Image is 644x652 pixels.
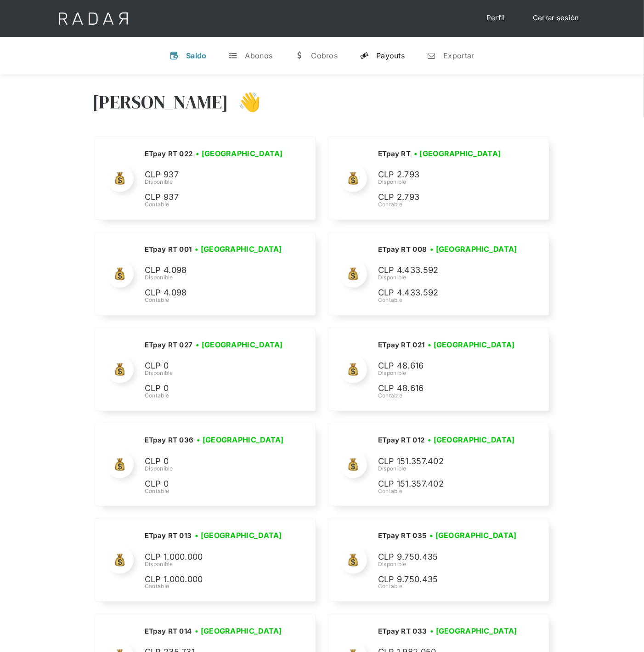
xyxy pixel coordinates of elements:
h2: ETpay RT 014 [145,627,192,636]
div: Contable [145,582,285,590]
div: Contable [145,391,286,400]
h2: ETpay RT 035 [378,531,427,540]
div: w [294,51,304,60]
p: CLP 9.750.435 [378,573,516,586]
div: v [169,51,179,60]
p: CLP 9.750.435 [378,550,516,564]
div: Contable [145,296,285,304]
h3: • [GEOGRAPHIC_DATA] [196,339,283,350]
p: CLP 1.000.000 [145,550,282,564]
div: y [360,51,369,60]
div: Contable [378,296,520,304]
h3: 👋 [229,91,261,113]
h2: ETpay RT 008 [378,245,427,254]
h3: • [GEOGRAPHIC_DATA] [428,339,515,350]
p: CLP 4.433.592 [378,264,516,277]
h2: ETpay RT 021 [378,340,425,350]
p: CLP 48.616 [378,359,516,373]
div: Disponible [145,273,285,282]
h3: • [GEOGRAPHIC_DATA] [430,244,517,255]
h2: ETpay RT 036 [145,436,194,445]
h3: • [GEOGRAPHIC_DATA] [430,625,517,636]
div: Exportar [443,51,474,60]
h3: • [GEOGRAPHIC_DATA] [195,625,282,636]
div: Payouts [376,51,405,60]
h2: ETpay RT 022 [145,149,193,159]
div: Cobros [311,51,338,60]
h3: • [GEOGRAPHIC_DATA] [196,148,283,159]
div: Disponible [378,273,520,282]
p: CLP 151.357.402 [378,477,516,491]
div: Disponible [145,178,286,186]
h2: ETpay RT [378,149,411,159]
div: Disponible [145,560,285,568]
p: CLP 4.433.592 [378,286,516,300]
div: Contable [145,487,287,495]
p: CLP 1.000.000 [145,573,282,586]
div: n [427,51,436,60]
div: Disponible [145,369,286,377]
p: CLP 2.793 [378,168,516,181]
div: Disponible [378,369,518,377]
div: Contable [378,582,520,590]
p: CLP 0 [145,359,282,373]
a: Perfil [477,9,514,27]
h2: ETpay RT 013 [145,531,192,540]
h3: • [GEOGRAPHIC_DATA] [195,244,282,255]
div: Abonos [245,51,273,60]
div: Disponible [378,465,518,473]
p: CLP 151.357.402 [378,455,516,468]
p: CLP 48.616 [378,382,516,395]
p: CLP 0 [145,455,282,468]
div: Disponible [378,178,516,186]
div: Contable [378,200,516,209]
div: Contable [378,391,518,400]
a: Cerrar sesión [524,9,588,27]
div: t [229,51,238,60]
h3: • [GEOGRAPHIC_DATA] [414,148,501,159]
p: CLP 0 [145,477,282,491]
p: CLP 2.793 [378,191,516,204]
div: Saldo [186,51,207,60]
p: CLP 0 [145,382,282,395]
h3: • [GEOGRAPHIC_DATA] [197,434,284,445]
div: Contable [145,200,286,209]
h3: [PERSON_NAME] [92,91,229,113]
p: CLP 937 [145,191,282,204]
h2: ETpay RT 012 [378,436,425,445]
p: CLP 937 [145,168,282,181]
h3: • [GEOGRAPHIC_DATA] [429,530,517,541]
p: CLP 4.098 [145,286,282,300]
h2: ETpay RT 027 [145,340,193,350]
div: Disponible [378,560,520,568]
h2: ETpay RT 033 [378,627,427,636]
h3: • [GEOGRAPHIC_DATA] [428,434,515,445]
h2: ETpay RT 001 [145,245,192,254]
div: Contable [378,487,518,495]
div: Disponible [145,465,287,473]
h3: • [GEOGRAPHIC_DATA] [195,530,282,541]
p: CLP 4.098 [145,264,282,277]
